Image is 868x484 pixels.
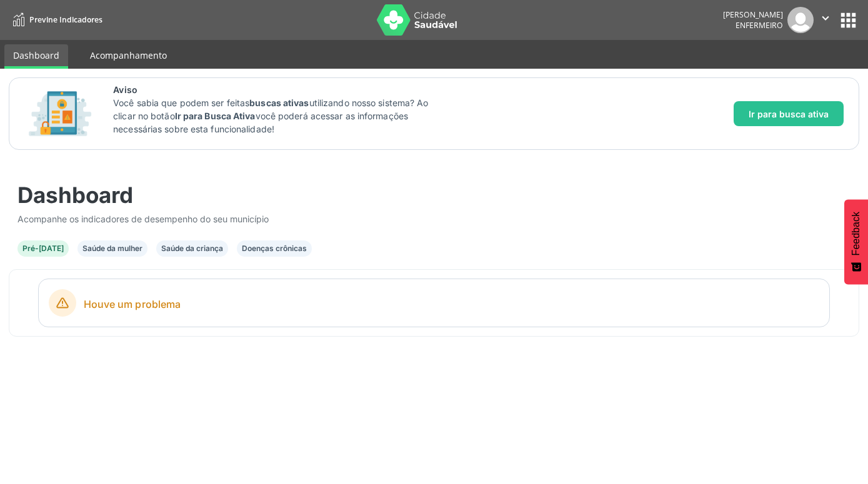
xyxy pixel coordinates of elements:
img: Imagem de CalloutCard [24,86,96,142]
button: Ir para busca ativa [734,101,844,126]
p: Você sabia que podem ser feitas utilizando nosso sistema? Ao clicar no botão você poderá acessar ... [113,96,444,136]
i:  [819,11,832,25]
img: img [787,7,814,33]
span: Feedback [851,212,862,255]
div: Saúde da mulher [82,243,142,254]
span: Enfermeiro [736,20,783,31]
div: [PERSON_NAME] [723,9,783,20]
button: apps [837,9,859,31]
button:  [814,7,837,33]
div: Dashboard [17,182,851,208]
a: Previne Indicadores [9,9,102,30]
a: Acompanhamento [81,44,176,66]
div: Saúde da criança [161,243,223,254]
div: Pré-[DATE] [22,243,64,254]
a: Dashboard [4,44,68,69]
div: Doenças crônicas [242,243,307,254]
span: Houve um problema [84,297,819,312]
div: Acompanhe os indicadores de desempenho do seu município [17,212,851,225]
span: Ir para busca ativa [749,107,829,121]
button: Feedback - Mostrar pesquisa [844,199,868,284]
strong: Ir para Busca Ativa [175,111,256,121]
span: Previne Indicadores [29,14,102,25]
span: Aviso [113,83,444,96]
strong: buscas ativas [249,97,309,108]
